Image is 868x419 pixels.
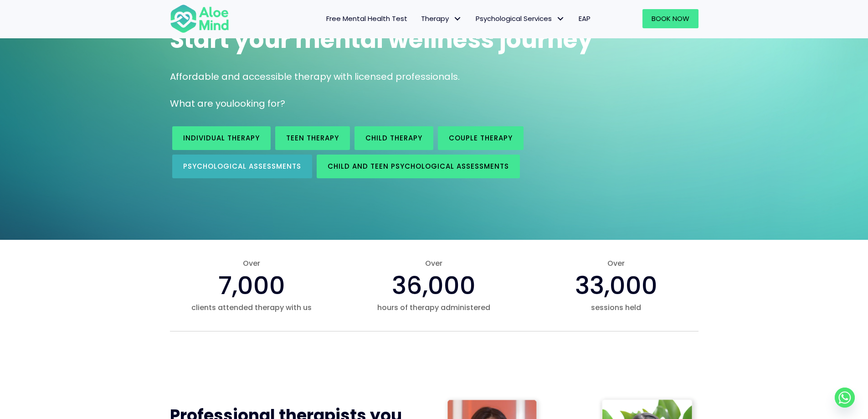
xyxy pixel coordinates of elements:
[469,9,572,28] a: Psychological ServicesPsychological Services: submenu
[575,268,657,303] span: 33,000
[476,14,565,23] span: Psychological Services
[286,133,339,143] span: Teen Therapy
[170,258,334,269] span: Over
[449,133,513,143] span: Couple therapy
[170,4,229,34] img: Aloe mind Logo
[317,155,520,178] a: Child and Teen Psychological assessments
[170,70,699,83] p: Affordable and accessible therapy with licensed professionals.
[365,133,422,143] span: Child Therapy
[326,14,407,23] span: Free Mental Health Test
[835,388,855,408] a: Whatsapp
[232,97,285,110] span: looking for?
[652,14,689,23] span: Book Now
[534,258,698,269] span: Over
[451,12,464,26] span: Therapy: submenu
[183,161,301,171] span: Psychological assessments
[275,126,350,150] a: Teen Therapy
[642,9,699,28] a: Book Now
[218,268,285,303] span: 7,000
[534,302,698,313] span: sessions held
[172,126,271,150] a: Individual therapy
[183,133,260,143] span: Individual therapy
[170,302,334,313] span: clients attended therapy with us
[579,14,591,23] span: EAP
[572,9,597,28] a: EAP
[354,126,433,150] a: Child Therapy
[241,9,597,28] nav: Menu
[352,258,516,269] span: Over
[554,12,567,26] span: Psychological Services: submenu
[319,9,414,28] a: Free Mental Health Test
[170,23,593,56] span: Start your mental wellness journey
[170,97,232,110] span: What are you
[352,302,516,313] span: hours of therapy administered
[172,155,312,178] a: Psychological assessments
[392,268,476,303] span: 36,000
[438,126,524,150] a: Couple therapy
[328,161,509,171] span: Child and Teen Psychological assessments
[421,14,462,23] span: Therapy
[414,9,469,28] a: TherapyTherapy: submenu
